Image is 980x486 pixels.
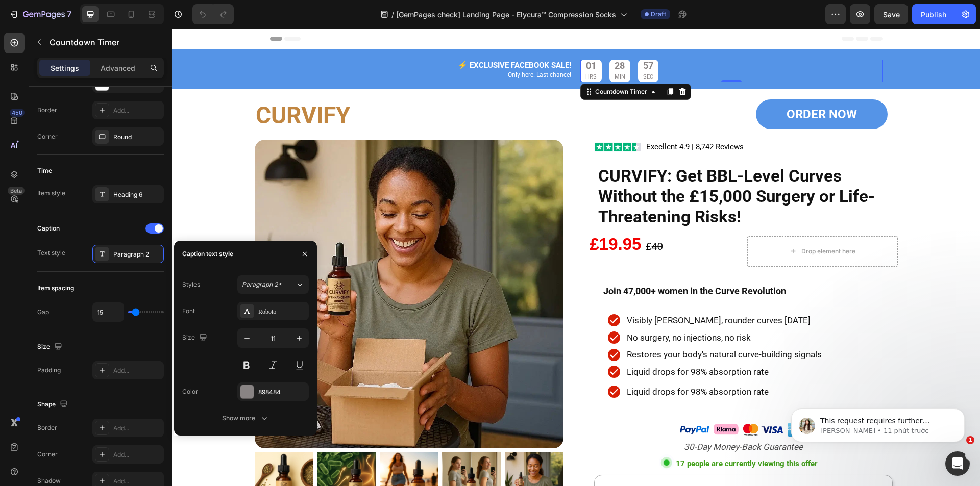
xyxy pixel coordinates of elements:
div: Add... [113,477,161,486]
div: Show more [222,413,269,423]
strong: ⚡️ EXCLUSIVE FACEBOOK SALE! [286,32,399,41]
i: 30-Day Money-Back Guarantee [512,413,631,423]
button: Show more [182,409,309,427]
div: Add... [113,424,161,433]
div: Drop element here [629,219,683,227]
div: Font [182,306,195,316]
button: Paragraph 2* [237,275,309,294]
div: Beta [8,187,24,195]
strong: CURVIFY [84,73,178,100]
div: 450 [10,109,24,117]
span: Draft [651,10,666,19]
div: Corner [37,132,58,141]
p: Countdown Timer [50,36,160,48]
div: Border [37,423,57,432]
span: Liquid drops for 98% absorption rate [455,358,597,368]
img: gempages_578420484106879719-2cf48c79-3ba6-41e4-be7f-074954803244.webp [422,113,471,123]
strong: £19.95 [418,206,470,225]
p: HRS [413,43,425,54]
img: gempages_578420484106879719-24c46410-212e-4eb0-9dc2-5df90635630e.gif [487,426,502,441]
div: 898484 [258,388,306,397]
strong: CURVIFY: Get BBL-Level Curves Without the £15,000 Surgery or Life-Threatening Risks! [426,137,703,198]
div: Roboto [258,307,306,316]
span: Visibly [PERSON_NAME], rounder curves [DATE] [455,287,639,297]
input: Auto [93,303,124,321]
div: Countdown Timer [421,59,477,68]
div: Publish [921,9,946,20]
div: Time [37,166,52,175]
div: Text style [37,248,65,258]
span: Liquid drops for 98% absorption rate [455,338,597,348]
strong: ORDER NOW [615,79,685,93]
div: Gap [37,308,49,317]
p: Advanced [101,63,135,73]
button: Save [874,4,908,24]
div: 28 [443,31,453,43]
div: 57 [471,31,481,43]
div: Paragraph 2 [113,250,161,259]
div: Undo/Redo [192,4,234,24]
button: Publish [912,4,955,24]
iframe: Intercom live chat [945,451,970,476]
div: Shape [37,398,70,412]
div: Add... [113,450,161,459]
span: £ [474,212,480,223]
span: / [391,9,394,20]
div: Styles [182,280,200,289]
span: Excellent 4.9 | 8,742 Reviews [474,114,572,123]
div: Shadow [37,476,61,485]
div: Heading 6 [113,190,161,199]
div: Item spacing [37,284,74,293]
p: 7 [67,8,71,20]
div: Border [37,106,57,115]
span: [GemPages check] Landing Page - Elycura™ Compression Socks [396,9,616,20]
span: Save [883,10,900,19]
div: Add... [113,366,161,375]
a: ORDER NOW [584,71,716,101]
span: No surgery, no injections, no risk [455,304,579,314]
p: SEC [471,43,481,54]
iframe: Intercom notifications tin nhắn [776,387,980,458]
s: 40 [480,212,491,223]
span: Join 47,000+ women in the Curve Revolution [431,257,614,268]
div: Corner [37,450,58,459]
div: 01 [413,31,425,43]
div: Caption text style [182,249,233,259]
div: Caption [37,224,60,233]
button: 7 [4,4,76,24]
div: Item style [37,189,65,198]
span: Only here. Last chance! [336,43,399,50]
p: MIN [443,43,453,54]
strong: 17 people are currently viewing this offer [504,430,646,440]
div: Size [182,331,209,345]
p: Settings [51,63,79,73]
div: Size [37,340,64,354]
span: Restores your body's natural curve-building signals [455,321,650,331]
div: Add... [113,106,161,115]
img: gempages_578420484106879719-db863576-29dd-4100-8f71-d15dfa510fc7.png [505,392,638,411]
div: Padding [37,366,61,375]
div: Color [182,387,198,396]
div: Round [113,133,161,142]
span: Paragraph 2* [242,280,282,289]
span: 1 [966,436,974,444]
iframe: To enrich screen reader interactions, please activate Accessibility in Grammarly extension settings [172,29,980,486]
